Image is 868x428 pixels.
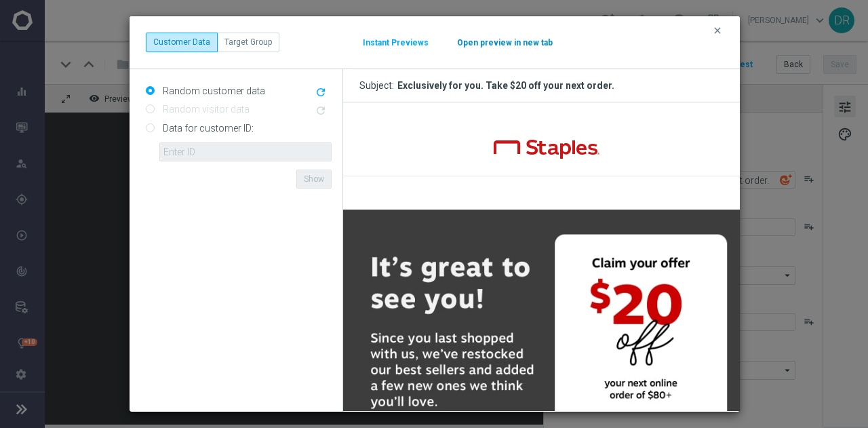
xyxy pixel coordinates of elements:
i: refresh [315,86,327,98]
button: Open preview in new tab [456,37,553,48]
button: Target Group [217,33,279,52]
img: Staples [151,37,256,56]
span: Subject: [359,79,397,92]
button: Customer Data [146,33,218,52]
label: Data for customer ID: [159,122,254,134]
input: Enter ID [159,142,332,161]
button: Instant Previews [362,37,429,48]
div: Exclusively for you. Take $20 off your next order. [397,79,614,92]
button: refresh [313,85,332,101]
button: Show [296,170,332,189]
label: Random customer data [159,85,265,97]
div: ... [146,33,279,52]
button: clear [711,24,727,37]
label: Random visitor data [159,103,250,115]
i: clear [712,25,723,36]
